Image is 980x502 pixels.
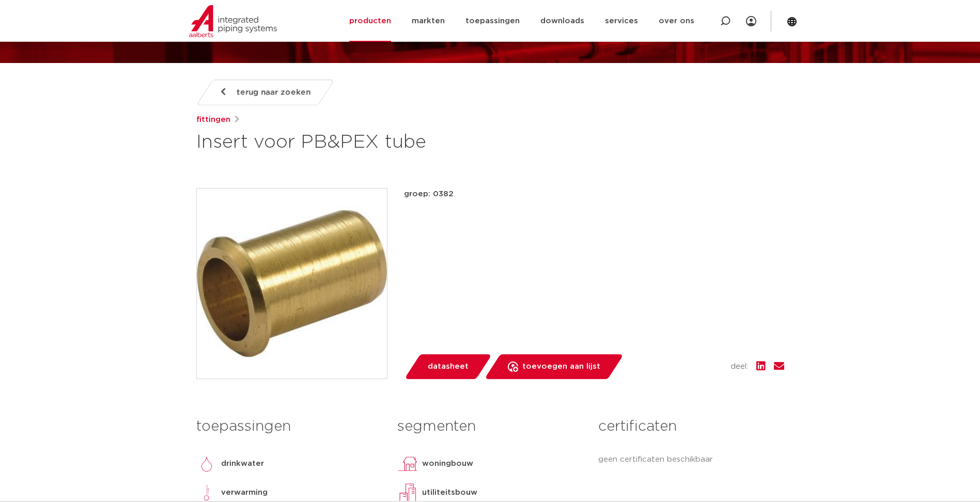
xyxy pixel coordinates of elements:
a: terug naar zoeken [196,80,334,105]
a: fittingen [196,114,230,126]
p: geen certificaten beschikbaar [598,453,784,466]
img: drinkwater [196,453,217,474]
p: drinkwater [221,458,264,470]
p: woningbouw [422,458,473,470]
img: woningbouw [397,453,418,474]
span: toevoegen aan lijst [522,358,600,375]
a: datasheet [404,354,492,379]
p: groep: 0382 [404,188,784,200]
h1: Insert voor PB&PEX tube [196,130,584,155]
h3: certificaten [598,416,784,437]
img: Product Image for Insert voor PB&PEX tube [197,189,387,379]
span: datasheet [428,358,469,375]
h3: toepassingen [196,416,382,437]
span: deel: [730,360,748,373]
h3: segmenten [397,416,583,437]
span: terug naar zoeken [237,84,310,101]
p: verwarming [221,487,268,499]
p: utiliteitsbouw [422,487,477,499]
